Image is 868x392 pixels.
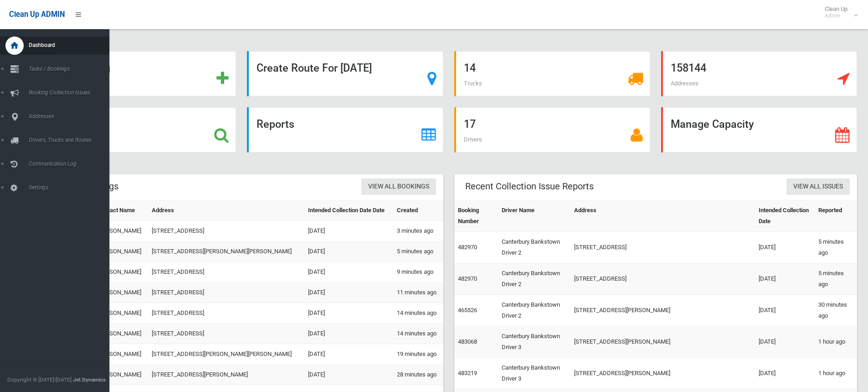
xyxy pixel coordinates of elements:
[661,107,857,152] a: Manage Capacity
[94,221,148,241] td: [PERSON_NAME]
[94,344,148,365] td: [PERSON_NAME]
[304,344,393,365] td: [DATE]
[94,282,148,303] td: [PERSON_NAME]
[393,241,443,262] td: 5 minutes ago
[498,200,570,232] th: Driver Name
[247,107,443,152] a: Reports
[148,221,304,241] td: [STREET_ADDRESS]
[458,244,477,251] a: 482970
[755,263,815,295] td: [DATE]
[671,80,699,87] span: Addresses
[825,12,847,19] small: Admin
[40,107,236,152] a: Search
[393,303,443,324] td: 14 minutes ago
[570,200,755,232] th: Address
[393,324,443,344] td: 14 minutes ago
[498,232,570,263] td: Canterbury Bankstown Driver 2
[498,263,570,295] td: Canterbury Bankstown Driver 2
[498,326,570,358] td: Canterbury Bankstown Driver 3
[661,51,857,96] a: 158144 Addresses
[570,295,755,326] td: [STREET_ADDRESS][PERSON_NAME]
[393,200,443,221] th: Created
[40,51,236,96] a: Add Booking
[94,241,148,262] td: [PERSON_NAME]
[454,178,605,195] header: Recent Collection Issue Reports
[26,66,116,72] span: Tasks / Bookings
[393,344,443,365] td: 19 minutes ago
[815,326,857,358] td: 1 hour ago
[73,376,106,383] strong: Jet Dynamics
[94,262,148,282] td: [PERSON_NAME]
[26,113,116,120] span: Addresses
[464,80,482,87] span: Trucks
[570,263,755,295] td: [STREET_ADDRESS]
[148,303,304,324] td: [STREET_ADDRESS]
[464,118,476,131] strong: 17
[570,358,755,389] td: [STREET_ADDRESS][PERSON_NAME]
[498,295,570,326] td: Canterbury Bankstown Driver 2
[755,295,815,326] td: [DATE]
[7,376,72,383] span: Copyright © [DATE]-[DATE]
[148,241,304,262] td: [STREET_ADDRESS][PERSON_NAME][PERSON_NAME]
[94,200,148,221] th: Contact Name
[671,118,754,131] strong: Manage Capacity
[454,51,650,96] a: 14 Trucks
[755,232,815,263] td: [DATE]
[755,358,815,389] td: [DATE]
[755,326,815,358] td: [DATE]
[815,232,857,263] td: 5 minutes ago
[393,282,443,303] td: 11 minutes ago
[257,118,294,131] strong: Reports
[464,62,476,74] strong: 14
[94,324,148,344] td: [PERSON_NAME]
[755,200,815,232] th: Intended Collection Date
[247,51,443,96] a: Create Route For [DATE]
[26,161,116,167] span: Communication Log
[257,62,372,74] strong: Create Route For [DATE]
[148,365,304,385] td: [STREET_ADDRESS][PERSON_NAME]
[393,262,443,282] td: 9 minutes ago
[393,365,443,385] td: 28 minutes ago
[815,200,857,232] th: Reported
[26,184,116,191] span: Settings
[815,295,857,326] td: 30 minutes ago
[304,282,393,303] td: [DATE]
[458,275,477,282] a: 482970
[304,221,393,241] td: [DATE]
[454,107,650,152] a: 17 Drivers
[815,263,857,295] td: 5 minutes ago
[458,338,477,345] a: 483068
[361,178,436,195] a: View All Bookings
[393,221,443,241] td: 3 minutes ago
[148,344,304,365] td: [STREET_ADDRESS][PERSON_NAME][PERSON_NAME]
[786,178,850,195] a: View All Issues
[148,282,304,303] td: [STREET_ADDRESS]
[304,365,393,385] td: [DATE]
[464,136,482,143] span: Drivers
[148,262,304,282] td: [STREET_ADDRESS]
[304,303,393,324] td: [DATE]
[570,232,755,263] td: [STREET_ADDRESS]
[148,200,304,221] th: Address
[458,307,477,314] a: 465526
[815,358,857,389] td: 1 hour ago
[26,89,116,96] span: Booking Collection Issues
[304,200,393,221] th: Intended Collection Date Date
[94,365,148,385] td: [PERSON_NAME]
[498,358,570,389] td: Canterbury Bankstown Driver 3
[570,326,755,358] td: [STREET_ADDRESS][PERSON_NAME]
[458,370,477,376] a: 483219
[820,5,857,19] span: Clean Up
[304,324,393,344] td: [DATE]
[671,62,706,74] strong: 158144
[26,137,116,143] span: Drivers, Trucks and Routes
[26,42,116,48] span: Dashboard
[148,324,304,344] td: [STREET_ADDRESS]
[9,10,65,19] span: Clean Up ADMIN
[304,262,393,282] td: [DATE]
[304,241,393,262] td: [DATE]
[454,200,498,232] th: Booking Number
[94,303,148,324] td: [PERSON_NAME]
